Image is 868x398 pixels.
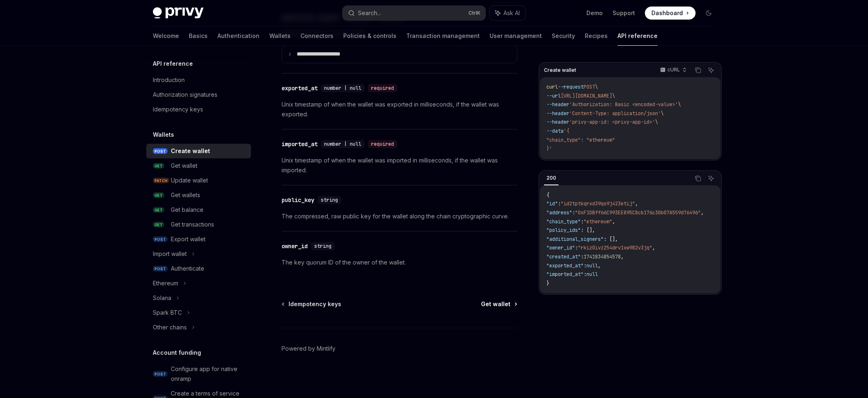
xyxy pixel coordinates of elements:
a: User management [490,26,542,46]
a: Idempotency keys [282,300,341,308]
span: "imported_at" [546,271,584,278]
a: Transaction management [406,26,480,46]
span: \ [661,110,664,117]
a: Demo [586,9,603,17]
span: string [321,197,338,203]
div: public_key [282,196,314,204]
span: { [546,192,549,198]
button: Copy the contents from the code block [693,173,703,184]
div: 200 [544,173,559,183]
span: null [586,271,598,278]
p: Unix timestamp of when the wallet was exported in milliseconds, if the wallet was exported. [282,100,517,119]
span: : [575,245,578,251]
span: 'Content-Type: application/json' [569,110,661,117]
a: PATCHUpdate wallet [146,173,251,188]
span: GET [153,192,164,198]
div: Configure app for native onramp [171,364,246,384]
span: Get wallet [481,300,510,308]
span: "policy_ids" [546,227,581,233]
a: Policies & controls [343,26,396,46]
button: Ask AI [706,65,716,76]
button: Search...CtrlK [342,6,485,20]
div: Introduction [153,75,185,85]
button: Copy the contents from the code block [693,65,703,76]
span: --header [546,110,569,117]
a: Get wallet [481,300,517,308]
span: --header [546,101,569,108]
a: Basics [189,26,208,46]
div: Other chains [153,322,187,332]
span: string [314,243,331,249]
span: --header [546,119,569,125]
span: "0xF1DBff66C993EE895C8cb176c30b07A559d76496" [575,209,701,216]
button: cURL [655,63,690,77]
span: "chain_type": "ethereum" [546,137,615,143]
span: GET [153,207,164,213]
div: Export wallet [171,234,206,244]
a: POSTConfigure app for native onramp [146,362,251,386]
span: , [598,262,601,269]
div: Solana [153,293,171,303]
span: Ctrl K [468,10,481,16]
a: Introduction [146,73,251,87]
div: imported_at [282,140,318,148]
span: "rkiz0ivz254drv1xw982v3jq" [578,245,652,251]
div: Create wallet [171,146,210,156]
span: 'Authorization: Basic <encoded-value>' [569,101,678,108]
span: number | null [324,141,361,147]
div: Authenticate [171,264,204,273]
span: "address" [546,209,572,216]
p: Unix timestamp of when the wallet was imported in milliseconds, if the wallet was imported. [282,156,517,175]
a: Welcome [153,26,179,46]
button: Toggle dark mode [702,7,715,20]
span: "ethereum" [584,218,612,225]
a: GETGet wallet [146,158,251,173]
span: POST [584,84,595,90]
h5: Account funding [153,348,201,358]
div: Ethereum [153,278,178,288]
span: "id2tptkqrxd39qo9j423etij" [561,200,635,207]
a: Wallets [269,26,291,46]
span: "created_at" [546,253,581,260]
span: null [586,262,598,269]
div: Authorization signatures [153,90,217,100]
span: \ [655,119,658,125]
span: \ [612,93,615,99]
a: POSTCreate wallet [146,144,251,158]
span: \ [678,101,681,108]
div: Get wallets [171,190,200,200]
span: \ [595,84,598,90]
div: Update wallet [171,176,208,185]
p: The key quorum ID of the owner of the wallet. [282,258,517,267]
a: Connectors [300,26,333,46]
span: GET [153,222,164,228]
a: GETGet wallets [146,188,251,202]
span: 1741834854578 [584,253,621,260]
img: dark logo [153,7,204,19]
span: : [584,271,586,278]
span: "additional_signers" [546,236,604,242]
span: GET [153,163,164,169]
span: POST [153,236,168,242]
span: : [584,262,586,269]
span: : [], [581,227,595,233]
span: POST [153,371,168,377]
a: POSTExport wallet [146,232,251,247]
div: required [368,140,397,148]
div: Idempotency keys [153,105,203,114]
span: : [581,218,584,225]
span: curl [546,84,558,90]
span: PATCH [153,178,169,184]
span: "owner_id" [546,245,575,251]
span: [URL][DOMAIN_NAME] [561,93,612,99]
h5: API reference [153,59,193,69]
span: "chain_type" [546,218,581,225]
span: "exported_at" [546,262,584,269]
span: "id" [546,200,558,207]
span: --url [546,93,561,99]
span: Ask AI [503,9,520,17]
p: cURL [667,67,680,73]
a: GETGet balance [146,202,251,217]
span: --data [546,128,564,134]
a: Support [613,9,635,17]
